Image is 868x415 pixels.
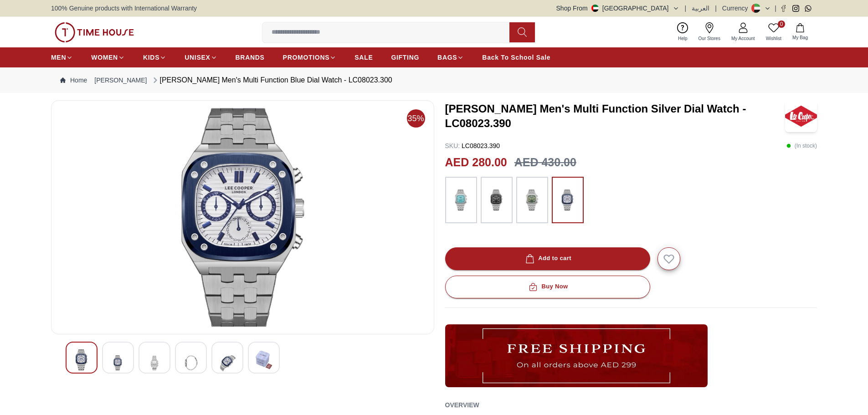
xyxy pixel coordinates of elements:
[787,21,813,43] button: My Bag
[786,141,817,150] p: ( In stock )
[236,49,265,66] a: BRANDS
[60,76,87,85] a: Home
[391,49,419,66] a: GIFTING
[775,4,776,13] span: |
[73,349,90,370] img: Lee Cooper Men's Multi Function Blue Dial Watch - LC08023.300
[437,49,464,66] a: BAGS
[256,349,272,370] img: Lee Cooper Men's Multi Function Blue Dial Watch - LC08023.300
[185,49,217,66] a: UNISEX
[556,181,579,219] img: ...
[391,53,419,62] span: GIFTING
[51,49,73,66] a: MEN
[728,35,759,42] span: My Account
[55,22,134,42] img: ...
[778,20,785,28] span: 0
[760,20,787,44] a: 0Wishlist
[556,4,679,13] button: Shop From[GEOGRAPHIC_DATA]
[527,282,568,292] div: Buy Now
[685,4,687,13] span: |
[219,349,236,376] img: Lee Cooper Men's Multi Function Blue Dial Watch - LC08023.300
[445,141,500,150] p: LC08023.390
[51,53,66,62] span: MEN
[151,75,392,86] div: [PERSON_NAME] Men's Multi Function Blue Dial Watch - LC08023.300
[91,53,118,62] span: WOMEN
[521,181,544,219] img: ...
[450,181,473,219] img: ...
[445,154,507,171] h2: AED 280.00
[437,53,457,62] span: BAGS
[354,53,373,62] span: SALE
[445,247,650,270] button: Add to cart
[143,53,159,62] span: KIDS
[693,20,726,44] a: Our Stores
[785,100,817,132] img: Lee Cooper Men's Multi Function Silver Dial Watch - LC08023.390
[482,53,550,62] span: Back To School Sale
[407,109,425,128] span: 35%
[715,4,717,13] span: |
[51,67,817,93] nav: Breadcrumb
[51,4,197,13] span: 100% Genuine products with International Warranty
[236,53,265,62] span: BRANDS
[143,49,166,66] a: KIDS
[514,154,576,171] h3: AED 430.00
[445,398,479,412] h2: Overview
[789,34,812,41] span: My Bag
[762,35,785,42] span: Wishlist
[674,35,691,42] span: Help
[591,5,599,12] img: United Arab Emirates
[445,142,460,149] span: SKU :
[792,5,799,12] a: Instagram
[183,349,199,376] img: Lee Cooper Men's Multi Function Blue Dial Watch - LC08023.300
[805,5,812,12] a: Whatsapp
[110,349,126,376] img: Lee Cooper Men's Multi Function Blue Dial Watch - LC08023.300
[445,276,650,298] button: Buy Now
[780,5,787,12] a: Facebook
[283,49,337,66] a: PROMOTIONS
[482,49,550,66] a: Back To School Sale
[445,324,708,387] img: ...
[94,76,147,85] a: [PERSON_NAME]
[673,20,693,44] a: Help
[692,4,709,13] button: العربية
[445,102,786,131] h3: [PERSON_NAME] Men's Multi Function Silver Dial Watch - LC08023.390
[485,181,508,219] img: ...
[722,4,752,13] div: Currency
[524,253,571,264] div: Add to cart
[146,349,163,376] img: Lee Cooper Men's Multi Function Blue Dial Watch - LC08023.300
[354,49,373,66] a: SALE
[283,53,330,62] span: PROMOTIONS
[91,49,125,66] a: WOMEN
[59,108,426,327] img: Lee Cooper Men's Multi Function Blue Dial Watch - LC08023.300
[695,35,724,42] span: Our Stores
[185,53,210,62] span: UNISEX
